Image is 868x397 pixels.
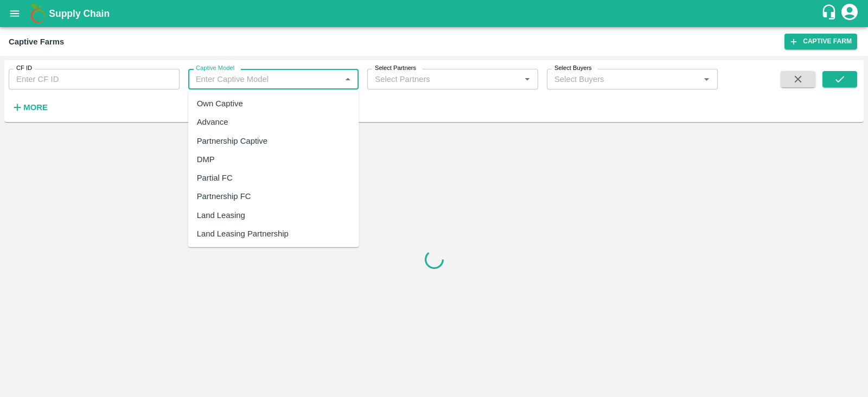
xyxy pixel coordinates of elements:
strong: More [23,103,48,112]
input: Enter Captive Model [192,72,338,86]
div: Captive Farms [9,35,64,49]
button: Close [341,72,355,86]
div: Own Captive [197,98,243,110]
label: Captive Model [196,64,234,73]
label: Select Buyers [554,64,592,73]
div: Advance [197,116,228,128]
b: Supply Chain [49,8,110,19]
button: More [9,98,50,117]
div: Land Leasing Partnership [197,228,289,240]
button: open drawer [2,1,27,26]
div: Partial FC [197,172,233,184]
input: Select Buyers [550,72,682,86]
button: Open [520,72,534,86]
div: account of current user [840,2,859,25]
label: CF ID [16,64,32,73]
a: Captive Farm [784,34,857,49]
input: Select Partners [371,72,503,86]
div: Partnership Captive [197,135,267,146]
div: DMP [197,153,215,165]
a: Supply Chain [49,6,821,21]
div: Partnership FC [197,190,251,202]
img: logo [27,3,49,24]
div: customer-support [821,4,840,23]
input: Enter CF ID [9,69,180,89]
div: Land Leasing [197,209,245,221]
button: Open [699,72,713,86]
label: Select Partners [375,64,416,73]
